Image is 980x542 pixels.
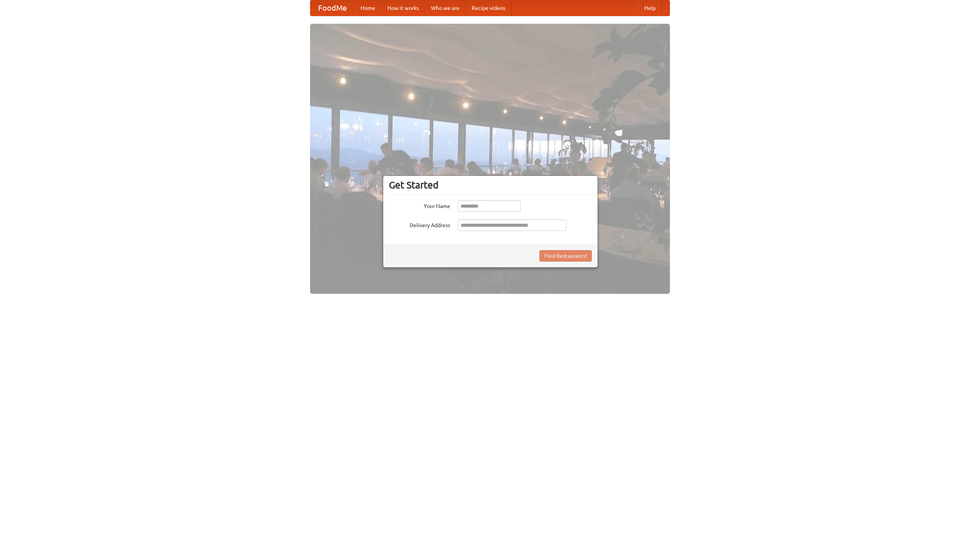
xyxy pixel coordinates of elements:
button: Find Restaurants! [539,250,592,262]
a: Who we are [425,0,465,16]
a: How it works [381,0,425,16]
a: Home [354,0,381,16]
a: Help [638,0,662,16]
a: FoodMe [310,0,354,16]
h3: Get Started [389,179,592,191]
label: Your Name [389,200,450,210]
label: Delivery Address [389,219,450,229]
a: Recipe videos [465,0,511,16]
